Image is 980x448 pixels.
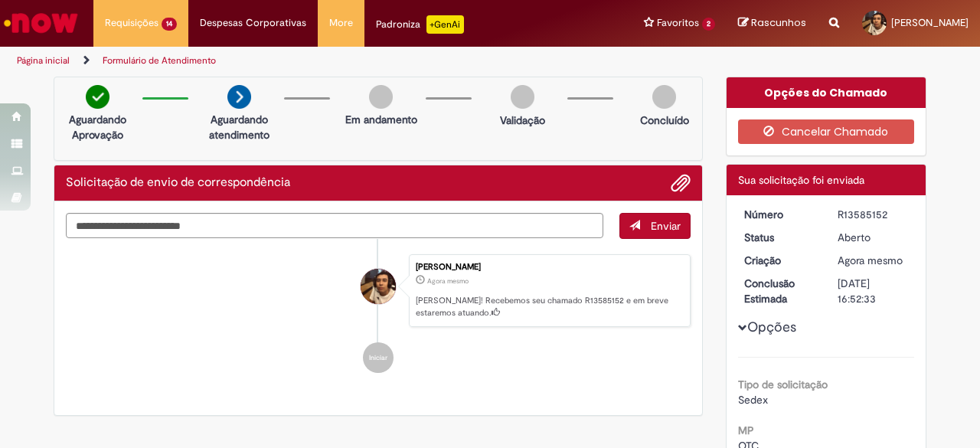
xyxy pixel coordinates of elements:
[11,47,642,75] ul: Trilhas de página
[361,269,396,304] div: Felipe Bispo
[738,393,768,407] span: Sedex
[702,18,715,31] span: 2
[751,15,806,30] span: Rascunhos
[105,15,158,31] span: Requisições
[103,54,216,67] a: Formulário de Atendimento
[652,85,676,109] img: img-circle-grey.png
[657,15,699,31] span: Favoritos
[17,54,70,67] a: Página inicial
[738,16,806,31] a: Rascunhos
[619,213,691,239] button: Enviar
[345,112,417,127] p: Em andamento
[838,207,909,222] div: R13585152
[66,213,603,238] textarea: Digite sua mensagem aqui...
[738,423,754,437] b: MP
[227,85,251,109] img: arrow-next.png
[838,253,909,268] div: 01/10/2025 10:52:30
[416,295,682,319] p: [PERSON_NAME]! Recebemos seu chamado R13585152 e em breve estaremos atuando.
[66,239,691,389] ul: Histórico de tíquete
[427,276,469,286] span: Agora mesmo
[733,230,827,245] dt: Status
[86,85,109,109] img: check-circle-green.png
[369,85,393,109] img: img-circle-grey.png
[891,16,969,29] span: [PERSON_NAME]
[733,207,827,222] dt: Número
[838,253,903,267] span: Agora mesmo
[202,112,276,142] p: Aguardando atendimento
[838,276,909,306] div: [DATE] 16:52:33
[427,276,469,286] time: 01/10/2025 10:52:30
[60,112,135,142] p: Aguardando Aprovação
[200,15,306,31] span: Despesas Corporativas
[651,219,681,233] span: Enviar
[329,15,353,31] span: More
[733,253,827,268] dt: Criação
[162,18,177,31] span: 14
[2,8,80,38] img: ServiceNow
[66,254,691,328] li: Felipe Bispo
[511,85,534,109] img: img-circle-grey.png
[738,173,864,187] span: Sua solicitação foi enviada
[733,276,827,306] dt: Conclusão Estimada
[727,77,926,108] div: Opções do Chamado
[738,119,915,144] button: Cancelar Chamado
[838,253,903,267] time: 01/10/2025 10:52:30
[640,113,689,128] p: Concluído
[426,15,464,34] p: +GenAi
[376,15,464,34] div: Padroniza
[738,378,828,391] b: Tipo de solicitação
[66,176,290,190] h2: Solicitação de envio de correspondência Histórico de tíquete
[838,230,909,245] div: Aberto
[671,173,691,193] button: Adicionar anexos
[416,263,682,272] div: [PERSON_NAME]
[500,113,545,128] p: Validação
